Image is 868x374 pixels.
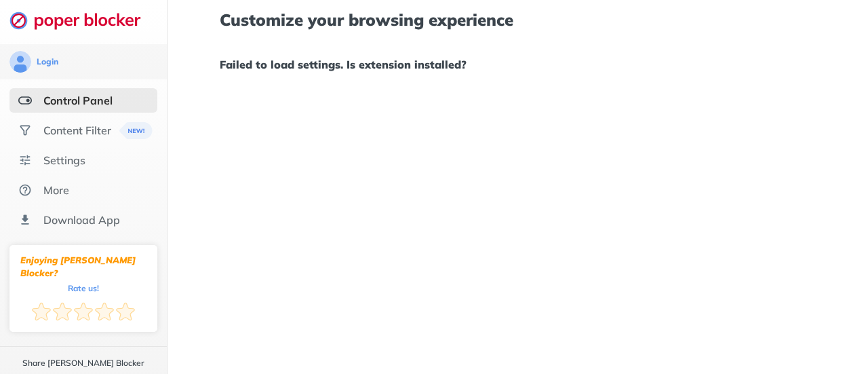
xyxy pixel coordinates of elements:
[43,124,111,137] div: Content Filter
[119,122,153,139] img: menuBanner.svg
[68,285,99,291] div: Rate us!
[18,94,32,107] img: features-selected.svg
[220,11,815,29] h1: Customize your browsing experience
[43,94,113,107] div: Control Panel
[43,183,69,197] div: More
[20,254,146,280] div: Enjoying [PERSON_NAME] Blocker?
[37,56,58,67] div: Login
[220,56,815,73] h1: Failed to load settings. Is extension installed?
[18,124,32,137] img: social.svg
[9,11,155,30] img: logo-webpage.svg
[18,153,32,167] img: settings.svg
[43,153,85,167] div: Settings
[22,358,144,369] div: Share [PERSON_NAME] Blocker
[9,51,31,73] img: avatar.svg
[18,183,32,197] img: about.svg
[18,213,32,227] img: download-app.svg
[43,213,120,227] div: Download App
